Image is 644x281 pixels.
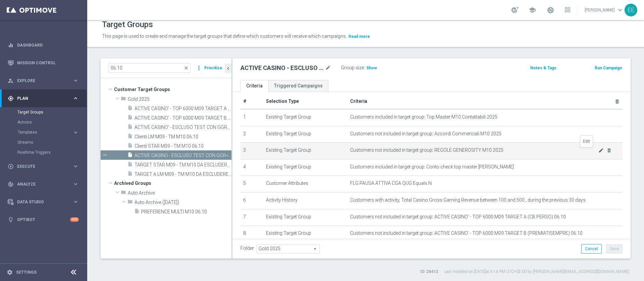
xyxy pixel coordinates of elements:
[183,65,189,71] span: close
[263,192,347,209] td: Activity History
[102,20,153,29] h1: Target Groups
[196,63,202,73] i: more_vert
[72,181,79,187] i: keyboard_arrow_right
[8,181,72,187] div: Analyze
[581,244,602,254] button: Cancel
[17,200,72,204] span: Data Studio
[240,176,263,193] td: 5
[7,78,79,83] button: person_search Explore keyboard_arrow_right
[420,269,438,275] label: ID: 24412
[114,85,231,94] span: Customer Target Groups
[240,109,263,126] td: 1
[350,230,583,236] span: Customers not included in target group: ACTIVE CASINO' - TOP 6000 M09 TARGET B (PREMIATISEMPRE) 0...
[121,190,126,197] i: folder
[128,190,231,196] span: Auto Archive
[8,181,14,187] i: track_changes
[135,171,231,177] span: TARGET A LM M09 - TM M10 DA ESCLUDERE 06.10
[240,94,263,109] th: #
[7,60,79,66] button: Mission Control
[8,78,72,84] div: Explore
[17,150,70,155] a: Realtime Triggers
[8,95,14,101] i: gps_fixed
[350,131,501,137] span: Customers not included in target group: Accordi Commerciali M10 2025
[325,64,331,72] i: mode_edit
[17,117,87,127] div: Actions
[350,197,586,203] span: Customers with activity, Total Casino Gross Gaming Revenue between 100 and 500 , during the previ...
[134,208,140,216] i: insert_drive_file
[8,217,14,223] i: lightbulb
[263,126,347,143] td: Existing Target Group
[128,96,231,102] span: Gold 2025
[240,80,268,92] a: Criteria
[102,33,347,39] span: This page is used to create and manage the target groups that define which customers will receive...
[135,115,231,121] span: ACTIVE CASINO&#x27; - TOP 6000 M09 TARGET B (PREMIATISEMPRE) 06.10
[17,130,79,135] button: Templates keyboard_arrow_right
[341,65,364,71] label: Group size
[72,199,79,205] i: keyboard_arrow_right
[263,226,347,242] td: Existing Target Group
[7,217,79,222] button: lightbulb Optibot +10
[350,147,598,153] span: Customers not included in target group: REGOLE GENEROSITY M10 2025
[348,33,371,40] button: Read more
[7,164,79,169] div: play_circle_outline Execute keyboard_arrow_right
[584,5,625,15] a: [PERSON_NAME]keyboard_arrow_down
[263,143,347,159] td: Existing Target Group
[7,269,13,275] i: settings
[8,95,72,101] div: Plan
[17,120,70,125] a: Actions
[263,109,347,126] td: Existing Target Group
[17,54,79,72] a: Mission Control
[240,245,254,251] label: Folder
[18,130,66,134] span: Templates
[606,244,623,254] button: Save
[127,171,133,179] i: insert_drive_file
[135,125,231,130] span: ACTIVE CASINO' - ESCLUSO TEST CON GGR&gt;500 30GG ROLLING 06.10
[70,217,79,222] div: +10
[240,192,263,209] td: 6
[263,209,347,226] td: Existing Target Group
[7,182,79,187] button: track_changes Analyze keyboard_arrow_right
[17,79,72,83] span: Explore
[240,64,324,72] h2: ACTIVE CASINO - ESCLUSO TEST CON GGR<500 30GG ROLLING 06.10
[17,110,70,115] a: Target Groups
[16,270,37,274] a: Settings
[141,209,231,215] span: PREFERENCE MULTI M10 06.10
[8,163,72,169] div: Execute
[263,176,347,193] td: Customer Attributes
[135,200,231,205] span: Auto Archive (2023-04-05)
[8,36,79,54] div: Dashboard
[594,64,623,72] button: Run Campaign
[8,163,14,169] i: play_circle_outline
[135,143,231,149] span: Clienti STAR M09 - TM M10 06.10
[529,6,536,14] span: school
[225,64,231,73] button: chevron_left
[127,115,133,122] i: insert_drive_file
[7,96,79,101] button: gps_fixed Plan keyboard_arrow_right
[72,163,79,169] i: keyboard_arrow_right
[135,162,231,168] span: TARGET STAR M09 - TM M10 DA ESCLUDERE 06.10
[225,65,231,72] i: chevron_left
[127,124,133,132] i: insert_drive_file
[114,179,231,188] span: Archived Groups
[268,80,328,92] a: Triggered Campaigns
[127,199,133,207] i: folder
[17,107,87,117] div: Target Groups
[127,143,133,150] i: insert_drive_file
[240,226,263,242] td: 8
[8,54,79,72] div: Mission Control
[7,43,79,48] button: equalizer Dashboard
[17,182,72,186] span: Analyze
[127,133,133,141] i: insert_drive_file
[121,96,126,103] i: folder
[263,94,347,109] th: Selection Type
[7,199,79,205] button: Data Studio keyboard_arrow_right
[616,6,624,14] span: keyboard_arrow_down
[127,161,133,169] i: insert_drive_file
[127,152,133,160] i: insert_drive_file
[8,211,79,228] div: Optibot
